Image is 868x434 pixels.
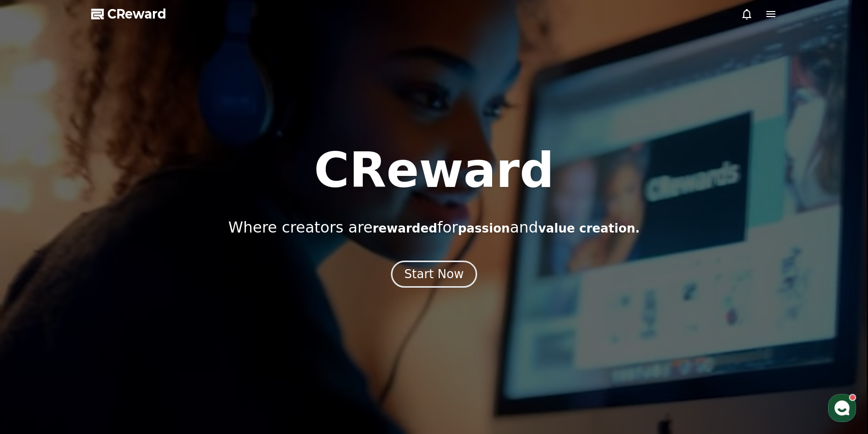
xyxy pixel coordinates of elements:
a: CReward [91,6,166,22]
span: value creation. [538,222,640,236]
h1: CReward [314,146,554,194]
a: Start Now [391,271,478,280]
span: Home [26,333,43,341]
a: Home [3,318,66,343]
span: rewarded [372,222,437,236]
button: Start Now [391,261,478,288]
a: Messages [66,318,129,343]
span: CReward [107,6,166,22]
p: Where creators are for and [228,219,639,237]
span: passion [458,222,510,236]
div: Start Now [404,266,464,282]
span: Messages [83,333,113,341]
a: Settings [129,318,192,343]
span: Settings [148,333,173,341]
